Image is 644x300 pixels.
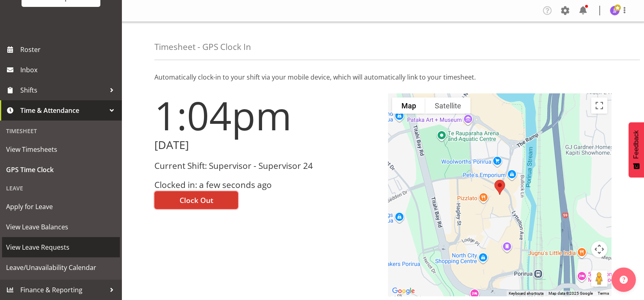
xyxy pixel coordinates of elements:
span: Feedback [633,130,640,159]
a: GPS Time Clock [2,160,120,180]
a: View Leave Requests [2,237,120,257]
button: Show satellite imagery [425,97,471,114]
img: janelle-jonkers702.jpg [610,6,620,15]
p: Automatically clock-in to your shift via your mobile device, which will automatically link to you... [154,72,611,82]
span: GPS Time Clock [6,164,116,176]
span: View Leave Requests [6,241,116,253]
span: Shifts [20,84,106,96]
button: Clock Out [154,191,238,209]
button: Map camera controls [591,241,607,257]
img: help-xxl-2.png [620,276,628,284]
button: Show street map [392,97,425,114]
a: Open this area in Google Maps (opens a new window) [390,286,417,296]
span: Inbox [20,64,118,76]
button: Keyboard shortcuts [509,291,544,296]
div: Timesheet [2,123,120,139]
button: Toggle fullscreen view [591,97,607,114]
a: View Leave Balances [2,217,120,237]
div: Leave [2,180,120,196]
h3: Clocked in: a few seconds ago [154,180,378,190]
h3: Current Shift: Supervisor - Supervisor 24 [154,161,378,171]
span: Apply for Leave [6,201,116,213]
button: Drag Pegman onto the map to open Street View [591,270,607,287]
a: Terms (opens in new tab) [598,291,609,296]
a: Apply for Leave [2,196,120,217]
span: Leave/Unavailability Calendar [6,261,116,274]
span: Finance & Reporting [20,284,106,296]
h4: Timesheet - GPS Clock In [154,42,251,52]
h1: 1:04pm [154,93,378,137]
h2: [DATE] [154,139,378,151]
span: Map data ©2025 Google [549,291,593,296]
a: Leave/Unavailability Calendar [2,257,120,278]
span: View Leave Balances [6,221,116,233]
img: Google [390,286,417,296]
span: View Timesheets [6,143,116,155]
span: Roster [20,43,118,56]
button: Feedback - Show survey [629,122,644,177]
a: View Timesheets [2,139,120,160]
span: Clock Out [180,195,213,205]
span: Time & Attendance [20,104,106,117]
